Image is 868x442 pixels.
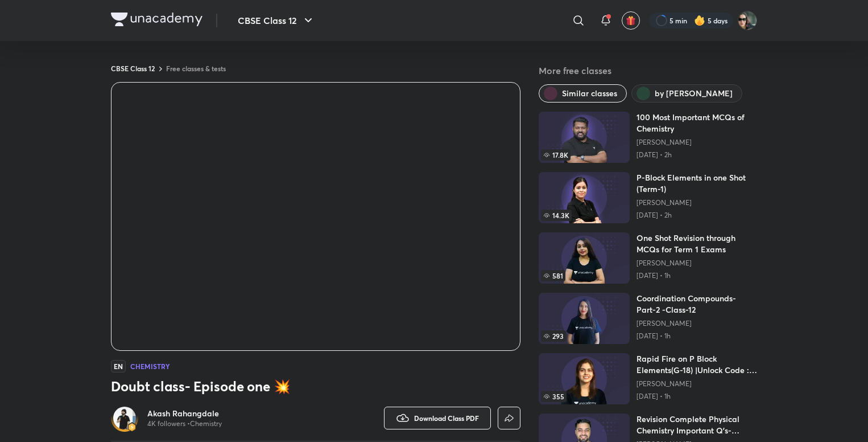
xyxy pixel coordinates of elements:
h3: Doubt class- Episode one 💥 [111,377,520,395]
p: [DATE] • 2h [636,150,757,159]
img: Arihant [738,11,757,30]
p: [DATE] • 1h [636,331,757,341]
p: [DATE] • 2h [636,211,757,220]
a: Free classes & tests [166,64,226,73]
a: [PERSON_NAME] [636,198,757,207]
span: by Akash Rahangdale [655,88,733,99]
a: Company Logo [111,13,202,29]
span: 581 [541,270,565,281]
span: 293 [541,330,566,342]
p: [DATE] • 1h [636,392,757,401]
span: 355 [541,391,567,402]
span: EN [111,360,126,373]
a: Avatarbadge [111,404,138,432]
span: Similar classes [562,88,617,99]
span: Download Class PDF [414,414,479,423]
button: avatar [622,11,640,30]
a: [PERSON_NAME] [636,259,757,268]
h6: Rapid Fire on P Block Elements(G-18) |Unlock Code : SAKINA [636,353,757,376]
a: CBSE Class 12 [111,64,155,73]
a: Akash Rahangdale [147,408,222,419]
button: Similar classes [539,84,627,103]
a: [PERSON_NAME] [636,379,757,388]
h6: Revision Complete Physical Chemistry Important Q's- "VASH10" [636,414,757,436]
p: [DATE] • 1h [636,271,757,280]
h6: Coordination Compounds- Part-2 -Class-12 [636,293,757,316]
span: 17.8K [541,149,571,161]
h5: More free classes [539,64,757,77]
iframe: Class [111,83,520,350]
button: by Akash Rahangdale [631,84,742,103]
a: [PERSON_NAME] [636,138,757,147]
img: badge [128,423,136,431]
a: [PERSON_NAME] [636,319,757,328]
button: CBSE Class 12 [231,9,322,32]
h6: P-Block Elements in one Shot (Term-1) [636,172,757,195]
img: Avatar [113,407,136,429]
img: streak [694,15,705,26]
h6: One Shot Revision through MCQs for Term 1 Exams [636,232,757,255]
h4: Chemistry [130,363,170,370]
button: Download Class PDF [384,407,491,429]
img: Company Logo [111,13,202,26]
img: avatar [626,15,636,26]
p: 4K followers • Chemistry [147,419,222,428]
h6: 100 Most Important MCQs of Chemistry [636,112,757,134]
span: 14.3K [541,210,572,221]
